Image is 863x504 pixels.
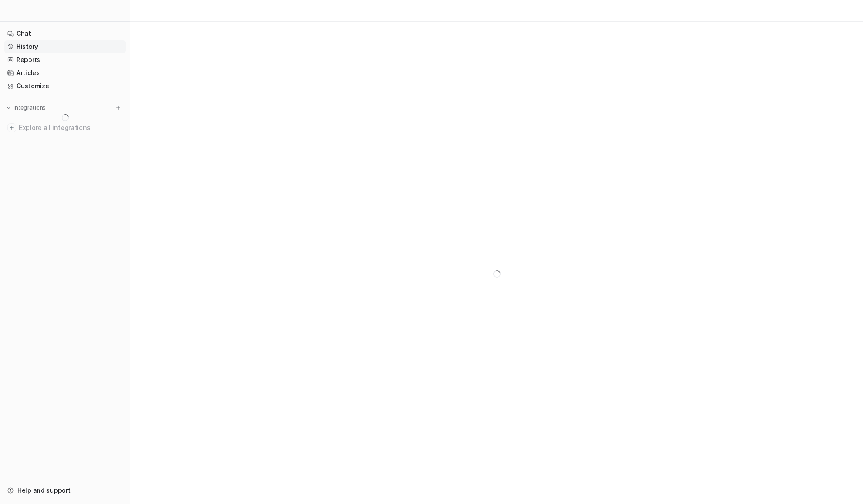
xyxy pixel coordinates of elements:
a: Articles [4,67,126,79]
p: Integrations [14,104,46,111]
a: Help and support [4,484,126,497]
button: Integrations [4,103,48,112]
img: expand menu [5,105,12,111]
img: menu_add.svg [115,105,121,111]
span: Explore all integrations [19,120,123,135]
img: explore all integrations [7,123,16,132]
a: Explore all integrations [4,121,126,134]
a: Customize [4,80,126,92]
a: Reports [4,53,126,66]
a: Chat [4,27,126,40]
a: History [4,40,126,53]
